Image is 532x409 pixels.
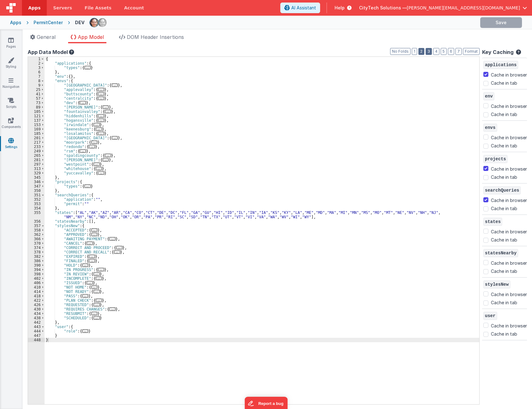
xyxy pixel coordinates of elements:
span: ... [91,312,98,315]
span: DOM Header Insertions [127,34,184,40]
div: 57 [28,96,45,101]
div: 347 [28,184,45,189]
span: statesNearby [483,249,518,257]
button: Save [480,17,522,28]
span: ... [112,136,118,140]
span: states [483,218,502,226]
button: AI Assistant [280,3,320,13]
div: 370 [28,241,45,246]
span: ... [94,290,100,293]
span: ... [94,272,100,276]
div: 362 [28,232,45,237]
div: 233 [28,145,45,149]
span: [PERSON_NAME][EMAIL_ADDRESS][DOMAIN_NAME] [407,5,520,11]
span: ... [98,92,104,96]
label: Cache in tab [491,111,517,118]
label: Cache in browser [491,290,527,298]
div: 422 [28,298,45,303]
span: App Model [78,34,104,40]
span: ... [96,299,102,302]
div: 346 [28,180,45,184]
div: 217 [28,140,45,145]
span: ... [94,303,100,306]
button: 3 [426,48,432,55]
span: AI Assistant [291,5,316,11]
button: 7 [455,48,462,55]
div: 89 [28,105,45,109]
label: Cache in browser [491,196,527,204]
span: searchQueries [483,186,521,194]
span: ... [98,119,104,122]
div: 9 [28,83,45,88]
span: ... [94,162,100,166]
div: 153 [28,123,45,127]
span: CityTech Solutions — [359,5,407,11]
div: 386 [28,259,45,263]
span: ... [89,255,95,258]
span: ... [109,307,116,311]
div: 406 [28,281,45,285]
label: Cache in browser [491,227,527,235]
div: 313 [28,167,45,171]
div: 418 [28,294,45,298]
div: 443 [28,325,45,329]
span: ... [94,123,100,126]
span: ... [91,228,98,232]
span: ... [98,88,104,91]
span: ... [80,149,86,153]
h4: Key Caching [482,50,513,55]
div: 438 [28,316,45,320]
div: 355 [28,210,45,219]
span: ... [91,285,98,289]
span: projects [483,155,508,163]
span: ... [98,132,104,135]
span: ... [87,281,93,284]
div: 345 [28,175,45,180]
span: ... [82,294,89,298]
span: applications [483,61,518,69]
span: File Assets [85,5,112,11]
span: envs [483,124,497,132]
label: Cache in browser [491,102,527,109]
div: 169 [28,127,45,131]
div: 8 [28,79,45,83]
span: ... [105,154,111,157]
div: 354 [28,206,45,210]
span: General [37,34,56,40]
span: ... [112,83,118,87]
div: App Data Model [28,48,480,56]
span: ... [82,329,89,333]
span: env [483,92,494,100]
div: 414 [28,289,45,294]
label: Cache in tab [491,299,517,306]
div: 382 [28,254,45,259]
span: ... [98,97,104,100]
button: 1 [412,48,417,55]
div: 357 [28,224,45,228]
span: ... [91,233,98,236]
span: ... [94,316,100,320]
span: ... [116,246,122,249]
div: 249 [28,149,45,153]
div: 390 [28,263,45,268]
span: user [483,312,497,320]
div: 297 [28,162,45,167]
span: ... [91,141,98,144]
button: Format [463,48,480,55]
span: ... [103,158,109,162]
label: Cache in tab [491,236,517,243]
div: 6 [28,70,45,74]
div: 374 [28,246,45,250]
button: 2 [418,48,424,55]
span: ... [89,259,95,263]
span: ... [82,263,89,267]
span: ... [98,114,104,118]
div: PermitCenter [34,19,63,26]
div: 394 [28,268,45,272]
div: 350 [28,189,45,193]
div: 402 [28,276,45,281]
span: ... [103,105,109,109]
span: ... [114,250,120,254]
div: 121 [28,114,45,118]
div: 41 [28,92,45,96]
